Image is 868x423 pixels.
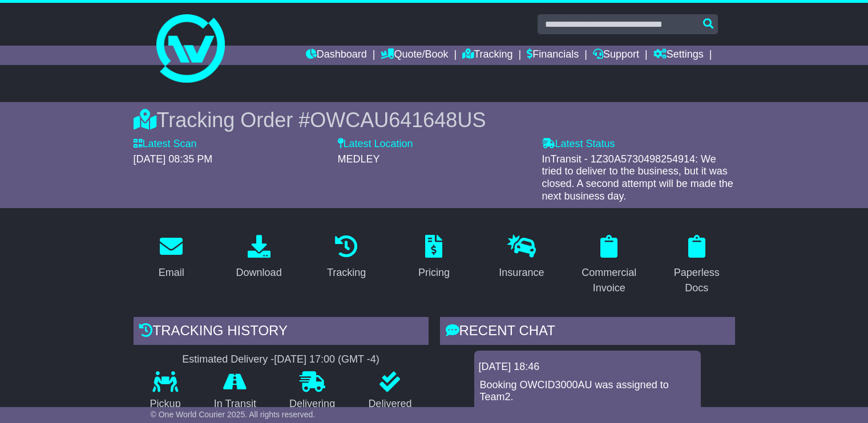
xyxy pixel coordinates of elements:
[338,153,380,165] span: MEDLEY
[462,46,512,65] a: Tracking
[306,46,367,65] a: Dashboard
[327,265,366,280] div: Tracking
[480,379,695,404] p: Booking OWCID3000AU was assigned to Team2.
[236,265,282,280] div: Download
[352,398,428,410] p: Delivered
[653,46,704,65] a: Settings
[134,138,197,151] label: Latest Scan
[411,231,457,284] a: Pricing
[273,398,352,410] p: Delivering
[659,231,734,300] a: Paperless Docs
[381,46,448,65] a: Quote/Book
[479,361,696,373] div: [DATE] 18:46
[320,231,373,284] a: Tracking
[542,153,733,202] span: InTransit - 1Z30A5730498254914: We tried to deliver to the business, but it was closed. A second ...
[338,138,413,151] label: Latest Location
[571,231,647,300] a: Commercial Invoice
[151,410,316,419] span: © One World Courier 2025. All rights reserved.
[579,265,640,296] div: Commercial Invoice
[134,317,429,348] div: Tracking history
[134,398,197,410] p: Pickup
[134,108,735,132] div: Tracking Order #
[134,153,213,165] span: [DATE] 08:35 PM
[491,231,551,284] a: Insurance
[197,398,273,410] p: In Transit
[159,265,184,280] div: Email
[310,108,486,132] span: OWCAU641648US
[542,138,615,151] label: Latest Status
[274,353,379,366] div: [DATE] 17:00 (GMT -4)
[229,231,289,284] a: Download
[151,231,192,284] a: Email
[440,317,735,348] div: RECENT CHAT
[134,353,429,366] div: Estimated Delivery -
[593,46,639,65] a: Support
[499,265,544,280] div: Insurance
[527,46,579,65] a: Financials
[418,265,450,280] div: Pricing
[666,265,727,296] div: Paperless Docs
